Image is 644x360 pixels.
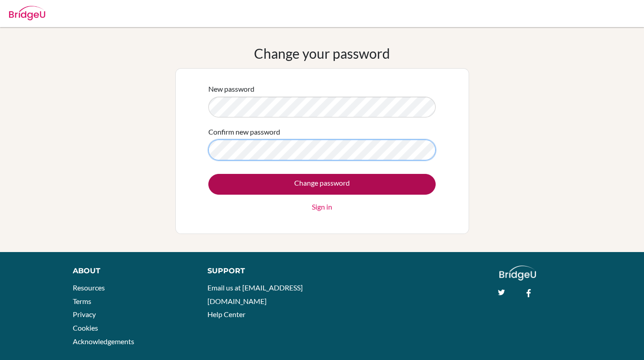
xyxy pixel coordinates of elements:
a: Acknowledgements [73,337,134,346]
a: Email us at [EMAIL_ADDRESS][DOMAIN_NAME] [207,283,303,305]
div: About [73,266,187,276]
a: Cookies [73,323,98,332]
label: Confirm new password [208,126,280,137]
img: Bridge-U [9,6,45,20]
label: New password [208,84,254,94]
a: Privacy [73,310,96,318]
img: logo_white@2x-f4f0deed5e89b7ecb1c2cc34c3e3d731f90f0f143d5ea2071677605dd97b5244.png [499,266,536,281]
a: Terms [73,297,91,305]
a: Help Center [207,310,245,318]
input: Change password [208,174,436,195]
h1: Change your password [254,45,390,61]
div: Support [207,266,313,276]
a: Sign in [312,201,332,212]
a: Resources [73,283,105,292]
